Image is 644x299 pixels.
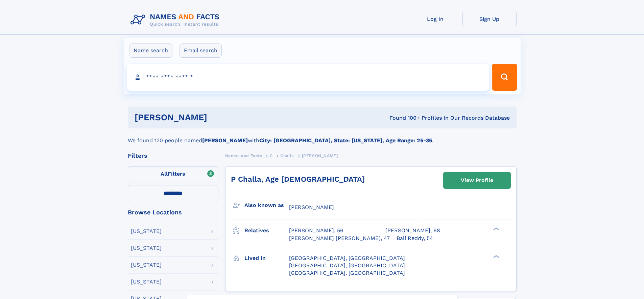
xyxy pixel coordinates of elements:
a: View Profile [444,172,510,188]
div: [US_STATE] [131,229,162,234]
h3: Relatives [244,225,289,236]
h1: [PERSON_NAME] [135,113,299,122]
a: Log In [408,11,462,27]
b: [PERSON_NAME] [202,137,248,144]
h3: Lived in [244,252,289,264]
div: Filters [128,153,218,159]
b: City: [GEOGRAPHIC_DATA], State: [US_STATE], Age Range: 25-35 [259,137,432,144]
span: [GEOGRAPHIC_DATA], [GEOGRAPHIC_DATA] [289,255,405,261]
div: Browse Locations [128,209,218,215]
div: [US_STATE] [131,245,162,251]
a: Sign Up [462,11,517,27]
div: We found 120 people named with . [128,128,517,145]
div: [US_STATE] [131,279,162,285]
a: P Challa, Age [DEMOGRAPHIC_DATA] [231,175,365,183]
span: [PERSON_NAME] [289,204,334,210]
span: [GEOGRAPHIC_DATA], [GEOGRAPHIC_DATA] [289,270,405,276]
input: search input [127,64,489,91]
div: [US_STATE] [131,262,162,268]
a: Names and Facts [225,151,262,160]
span: [PERSON_NAME] [302,153,338,158]
span: All [161,171,168,177]
label: Filters [128,166,218,182]
h3: Also known as [244,200,289,211]
img: Logo Names and Facts [128,11,225,29]
a: C [270,151,273,160]
div: Found 100+ Profiles In Our Records Database [298,114,510,122]
a: [PERSON_NAME], 56 [289,227,343,234]
div: View Profile [461,173,493,188]
label: Email search [180,43,222,58]
button: Search Button [492,64,517,91]
a: [PERSON_NAME], 68 [385,227,440,234]
a: Bali Reddy, 54 [397,235,433,242]
div: ❯ [492,254,500,259]
label: Name search [129,43,172,58]
a: [PERSON_NAME] [PERSON_NAME], 47 [289,235,390,242]
a: Challa [280,151,294,160]
span: [GEOGRAPHIC_DATA], [GEOGRAPHIC_DATA] [289,262,405,269]
span: Challa [280,153,294,158]
span: C [270,153,273,158]
div: ❯ [492,227,500,231]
